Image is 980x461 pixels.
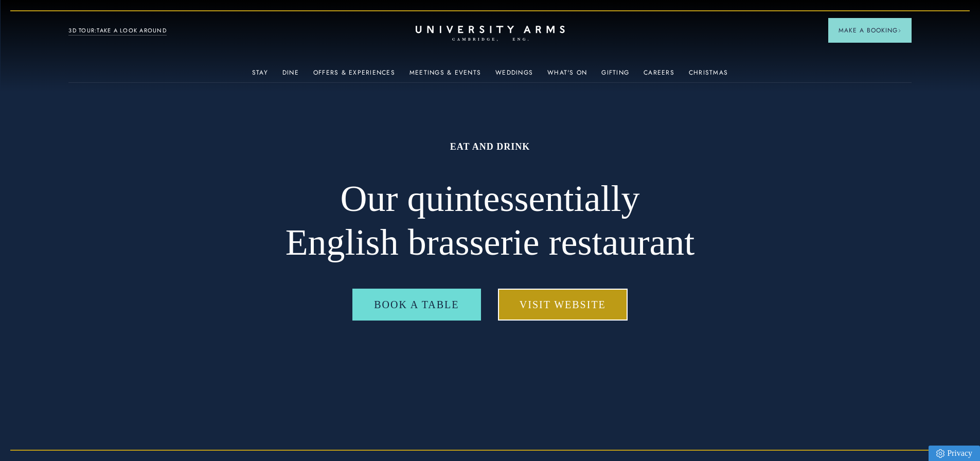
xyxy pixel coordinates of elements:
button: Make a BookingArrow icon [828,18,912,43]
a: What's On [547,69,587,82]
span: Make a Booking [839,26,901,35]
a: Offers & Experiences [313,69,395,82]
a: Gifting [601,69,629,82]
a: Christmas [689,69,728,82]
a: Stay [252,69,268,82]
a: Privacy [929,446,980,461]
a: Book a table [352,289,480,321]
a: 3D TOUR:TAKE A LOOK AROUND [68,26,167,36]
a: Visit Website [498,289,628,321]
img: Arrow icon [898,29,901,32]
a: Home [416,26,565,42]
h2: Our quintessentially English brasserie restaurant [284,177,696,265]
a: Weddings [495,69,533,82]
img: Privacy [936,449,945,458]
a: Dine [282,69,299,82]
a: Careers [644,69,674,82]
h1: Eat and drink [284,140,696,153]
a: Meetings & Events [409,69,481,82]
